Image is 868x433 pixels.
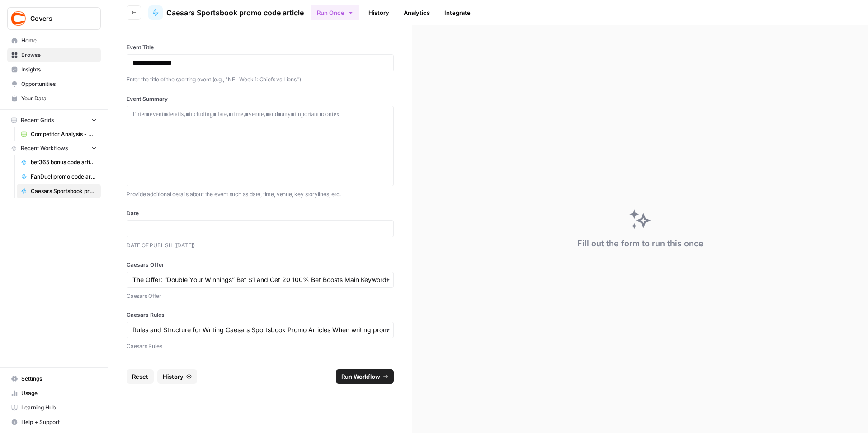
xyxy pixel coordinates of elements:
[7,62,101,77] a: Insights
[17,127,101,141] a: Competitor Analysis - URL Specific Grid
[132,275,388,284] input: The Offer: “Double Your Winnings” Bet $1 and Get 20 100% Bet Boosts Main Keyword: Caesars Sportsb...
[7,386,101,400] a: Usage
[7,415,101,429] button: Help + Support
[157,369,197,384] button: History
[127,292,394,301] p: Caesars Offer
[148,5,304,20] a: Caesars Sportsbook promo code article
[21,375,97,383] span: Settings
[127,311,394,319] label: Caesars Rules
[10,10,27,27] img: Covers Logo
[398,5,435,20] a: Analytics
[7,33,101,48] a: Home
[21,116,54,124] span: Recent Grids
[163,372,184,381] span: History
[127,241,394,250] p: DATE OF PUBLISH ([DATE])
[21,144,68,152] span: Recent Workflows
[127,190,394,199] p: Provide additional details about the event such as date, time, venue, key storylines, etc.
[21,404,97,412] span: Learning Hub
[439,5,476,20] a: Integrate
[7,372,101,386] a: Settings
[127,369,154,384] button: Reset
[336,369,394,384] button: Run Workflow
[7,141,101,155] button: Recent Workflows
[31,187,97,195] span: Caesars Sportsbook promo code article
[21,37,97,45] span: Home
[17,169,101,184] a: FanDuel promo code article
[341,372,380,381] span: Run Workflow
[21,80,97,88] span: Opportunities
[127,95,394,103] label: Event Summary
[7,7,101,30] button: Workspace: Covers
[7,113,101,127] button: Recent Grids
[127,209,394,217] label: Date
[31,173,97,181] span: FanDuel promo code article
[127,43,394,52] label: Event Title
[127,261,394,269] label: Caesars Offer
[7,91,101,106] a: Your Data
[132,372,148,381] span: Reset
[311,5,359,20] button: Run Once
[21,389,97,397] span: Usage
[21,418,97,426] span: Help + Support
[132,325,388,334] input: Rules and Structure for Writing Caesars Sportsbook Promo Articles When writing promo code article...
[363,5,395,20] a: History
[21,94,97,103] span: Your Data
[7,48,101,62] a: Browse
[30,14,85,23] span: Covers
[31,130,97,138] span: Competitor Analysis - URL Specific Grid
[7,400,101,415] a: Learning Hub
[127,75,394,84] p: Enter the title of the sporting event (e.g., "NFL Week 1: Chiefs vs Lions")
[166,7,304,18] span: Caesars Sportsbook promo code article
[577,237,703,250] div: Fill out the form to run this once
[31,158,97,166] span: bet365 bonus code article
[21,66,97,74] span: Insights
[17,184,101,198] a: Caesars Sportsbook promo code article
[21,51,97,59] span: Browse
[127,342,394,351] p: Caesars Rules
[7,77,101,91] a: Opportunities
[17,155,101,169] a: bet365 bonus code article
